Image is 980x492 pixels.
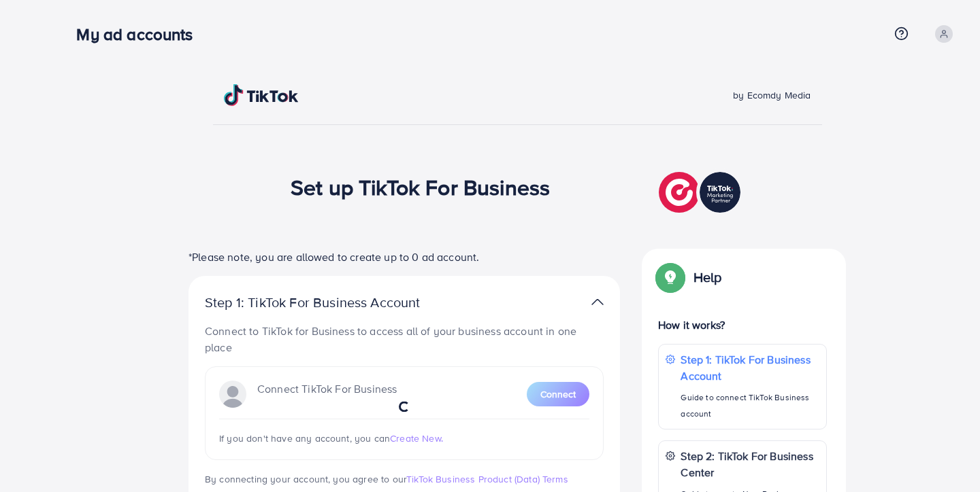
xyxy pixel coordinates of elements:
[224,84,299,106] img: TikTok
[658,265,683,289] img: Popup guide
[205,294,463,311] p: Step 1: TikTok For Business Account
[291,174,550,200] h1: Set up TikTok For Business
[681,389,819,422] p: Guide to connect TikTok Business account
[591,292,604,312] img: TikTok partner
[658,317,827,333] p: How it works?
[76,24,203,44] h3: My ad accounts
[733,88,811,102] span: by Ecomdy Media
[681,351,819,384] p: Step 1: TikTok For Business Account
[681,448,819,480] p: Step 2: TikTok For Business Center
[189,249,620,265] p: *Please note, you are allowed to create up to 0 ad account.
[693,269,722,285] p: Help
[659,169,744,216] img: TikTok partner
